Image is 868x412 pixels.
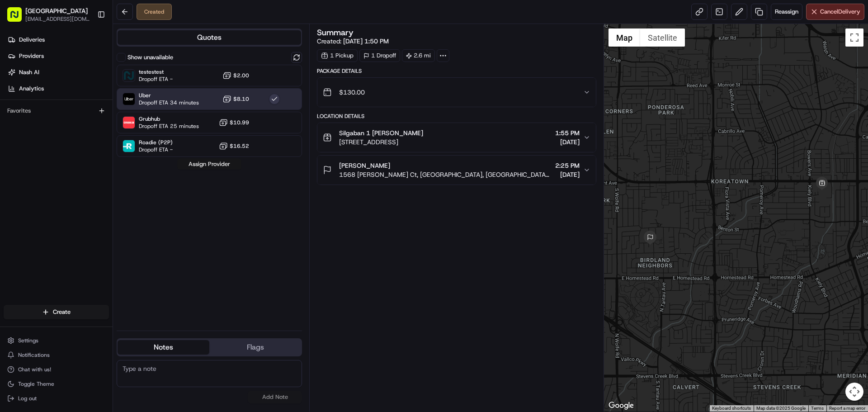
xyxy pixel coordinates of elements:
a: Powered byPylon [64,224,109,231]
button: Start new chat [154,89,165,100]
button: $16.52 [219,142,249,151]
a: Providers [4,49,113,63]
span: [DATE] [80,140,99,147]
img: Joseph [9,132,24,146]
a: 💻API Documentation [73,199,149,215]
span: [PERSON_NAME] [339,161,390,170]
span: API Documentation [85,202,145,211]
img: Google [606,400,636,412]
a: Terms [811,406,824,411]
a: 📗Knowledge Base [5,199,73,215]
img: 1736555255976-a54dd68f-1ca7-489b-9aae-adbdc363a1c4 [18,165,25,172]
h3: Summary [317,28,354,37]
span: $2.00 [233,72,249,79]
span: Map data ©2025 Google [756,406,806,411]
img: Nash [9,9,27,27]
span: Silgaban 1 [PERSON_NAME] [339,128,423,137]
span: Cancel Delivery [820,8,860,16]
div: 1 Dropoff [359,49,400,62]
span: [PERSON_NAME] [28,140,73,147]
div: Past conversations [9,118,58,125]
p: Welcome 👋 [9,36,165,51]
button: Reassign [771,4,802,20]
span: Nash AI [19,68,39,76]
span: Settings [18,337,38,344]
span: Created: [317,37,389,46]
span: [DATE] [127,165,145,172]
span: 2:25 PM [555,161,580,170]
div: Package Details [317,67,596,75]
img: 1727276513143-84d647e1-66c0-4f92-a045-3c9f9f5dfd92 [19,86,35,103]
span: [PERSON_NAME] [PERSON_NAME] [28,165,120,172]
span: Toggle Theme [18,380,54,388]
button: Quotes [118,30,301,45]
button: Toggle Theme [4,378,109,390]
button: Assign Provider [177,159,241,170]
button: $130.00 [317,78,595,107]
span: 1:55 PM [555,128,580,137]
span: Knowledge Base [18,202,69,211]
button: [GEOGRAPHIC_DATA] [25,6,88,15]
span: Log out [18,395,37,402]
img: Grubhub [123,117,135,128]
button: See all [140,116,165,127]
a: Nash AI [4,65,113,80]
button: [GEOGRAPHIC_DATA][EMAIL_ADDRESS][DOMAIN_NAME] [4,4,94,25]
div: 💻 [76,203,84,210]
button: Map camera controls [845,383,863,401]
span: testestest [139,68,173,76]
button: Log out [4,392,109,405]
img: 1736555255976-a54dd68f-1ca7-489b-9aae-adbdc363a1c4 [9,86,25,103]
span: [STREET_ADDRESS] [339,137,423,147]
button: Flags [209,340,301,355]
span: Chat with us! [18,366,51,373]
button: CancelDelivery [806,4,864,20]
span: $10.99 [230,119,249,126]
a: Report a map error [829,406,865,411]
button: [EMAIL_ADDRESS][DOMAIN_NAME] [25,15,90,23]
span: Create [53,308,71,316]
span: [DATE] [555,170,580,179]
span: $8.10 [233,95,249,103]
img: Dianne Alexi Soriano [9,156,24,170]
button: $10.99 [219,118,249,127]
img: Uber [123,93,135,105]
span: Analytics [19,85,44,93]
button: Toggle fullscreen view [845,28,863,47]
button: Chat with us! [4,363,109,376]
span: • [122,165,125,172]
button: Silgaban 1 [PERSON_NAME][STREET_ADDRESS]1:55 PM[DATE] [317,123,595,152]
button: Keyboard shortcuts [712,405,751,412]
input: Clear [24,58,149,68]
span: Dropoff ETA 25 minutes [139,123,199,130]
div: Favorites [4,104,109,118]
span: Notifications [18,351,50,359]
button: Create [4,305,109,319]
div: We're available if you need us! [41,95,124,103]
a: Open this area in Google Maps (opens a new window) [606,400,636,412]
img: Roadie (P2P) [123,140,135,152]
span: Uber [139,92,199,99]
button: Notes [118,340,209,355]
div: Start new chat [41,86,148,95]
label: Show unavailable [127,53,173,62]
button: Notifications [4,349,109,361]
span: Dropoff ETA - [139,146,173,153]
button: $2.00 [222,71,249,80]
span: Dropoff ETA - [139,76,173,83]
span: Dropoff ETA 34 minutes [139,99,199,106]
div: 2.6 mi [402,49,435,62]
div: 1 Pickup [317,49,358,62]
span: 1568 [PERSON_NAME] Ct, [GEOGRAPHIC_DATA], [GEOGRAPHIC_DATA], [GEOGRAPHIC_DATA] [339,170,551,179]
span: Reassign [775,8,798,16]
span: Pylon [90,224,109,231]
button: $8.10 [222,95,249,104]
span: [DATE] [555,137,580,147]
span: $16.52 [230,142,249,150]
button: Settings [4,334,109,347]
span: [DATE] 1:50 PM [343,37,389,45]
button: Show street map [609,28,640,47]
span: Providers [19,52,44,60]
